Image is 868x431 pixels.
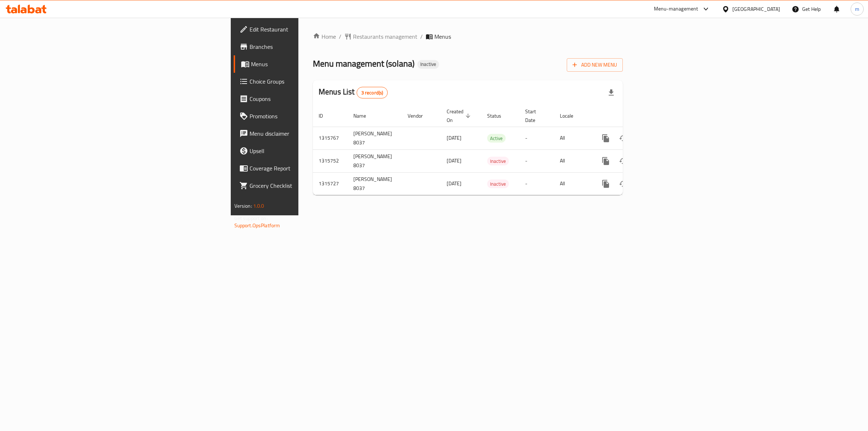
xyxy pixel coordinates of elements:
[614,175,632,193] button: Change Status
[554,149,591,172] td: All
[250,129,370,138] span: Menu disclaimer
[319,111,332,120] span: ID
[357,89,388,96] span: 3 record(s)
[447,156,461,165] span: [DATE]
[234,201,252,211] span: Version:
[447,133,461,143] span: [DATE]
[554,172,591,195] td: All
[519,127,554,149] td: -
[567,58,623,72] button: Add New Menu
[234,214,268,223] span: Get support on:
[487,180,509,188] span: Inactive
[313,32,623,41] nav: breadcrumb
[234,73,376,90] a: Choice Groups
[357,87,388,98] div: Total records count
[250,25,370,34] span: Edit Restaurant
[732,5,780,13] div: [GEOGRAPHIC_DATA]
[234,221,280,230] a: Support.OpsPlatform
[417,61,439,67] span: Inactive
[250,164,370,173] span: Coverage Report
[614,130,632,147] button: Change Status
[417,60,439,69] div: Inactive
[234,125,376,142] a: Menu disclaimer
[234,177,376,194] a: Grocery Checklist
[603,84,620,101] div: Export file
[487,134,506,143] div: Active
[344,32,417,41] a: Restaurants management
[234,21,376,38] a: Edit Restaurant
[234,142,376,160] a: Upsell
[447,179,461,188] span: [DATE]
[234,107,376,125] a: Promotions
[525,107,545,124] span: Start Date
[250,42,370,51] span: Branches
[408,111,432,120] span: Vendor
[554,127,591,149] td: All
[519,149,554,172] td: -
[487,111,511,120] span: Status
[319,86,388,98] h2: Menus List
[251,60,370,68] span: Menus
[234,55,376,73] a: Menus
[591,105,672,127] th: Actions
[250,112,370,121] span: Promotions
[597,130,614,147] button: more
[654,5,698,13] div: Menu-management
[560,111,583,120] span: Locale
[250,94,370,103] span: Coupons
[447,107,473,124] span: Created On
[420,32,423,41] li: /
[519,172,554,195] td: -
[250,147,370,155] span: Upsell
[855,5,859,13] span: m
[353,32,417,41] span: Restaurants management
[250,77,370,86] span: Choice Groups
[250,181,370,190] span: Grocery Checklist
[313,105,672,195] table: enhanced table
[434,32,451,41] span: Menus
[234,90,376,107] a: Coupons
[234,38,376,55] a: Branches
[614,152,632,170] button: Change Status
[597,152,614,170] button: more
[353,111,375,120] span: Name
[487,157,509,165] span: Inactive
[234,160,376,177] a: Coverage Report
[597,175,614,193] button: more
[487,134,506,143] span: Active
[573,60,617,69] span: Add New Menu
[253,201,264,211] span: 1.0.0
